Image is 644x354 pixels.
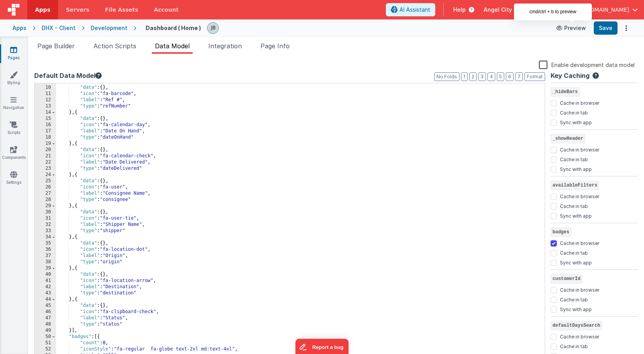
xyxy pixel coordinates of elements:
[551,181,599,190] span: availableFilters
[560,239,599,247] label: Cache in browser
[35,296,56,303] div: 44
[35,197,56,203] div: 28
[35,85,56,91] div: 10
[12,24,26,32] div: Apps
[35,247,56,253] div: 36
[551,274,582,284] span: customerId
[497,72,504,81] button: 5
[146,25,201,31] h4: Dashboard ( Home )
[551,321,602,330] span: defaultDaysSearch
[461,72,468,81] button: 1
[35,228,56,234] div: 33
[560,295,588,303] label: Cache in tab
[560,145,599,153] label: Cache in browser
[469,72,477,81] button: 2
[560,99,599,106] label: Cache in browser
[399,6,430,14] span: AI Assistant
[35,321,56,328] div: 48
[35,240,56,247] div: 35
[551,87,580,97] span: _hideBars
[551,227,571,237] span: badges
[35,153,56,159] div: 21
[35,346,56,352] div: 52
[35,116,56,122] div: 15
[487,72,495,81] button: 4
[260,42,290,50] span: Page Info
[560,305,592,313] label: Sync with app
[35,271,56,278] div: 40
[208,23,218,33] img: 9990944320bbc1bcb8cfbc08cd9c0949
[560,108,588,116] label: Cache in tab
[105,6,139,14] span: File Assets
[524,72,545,81] button: Format
[35,203,56,209] div: 29
[560,211,592,219] label: Sync with app
[91,24,127,32] div: Development
[594,21,618,35] button: Save
[560,258,592,266] label: Sync with app
[66,6,89,14] span: Servers
[35,222,56,228] div: 32
[35,303,56,309] div: 45
[35,315,56,321] div: 47
[35,284,56,290] div: 42
[484,6,638,14] button: Angel City Data — [EMAIL_ADDRESS][DOMAIN_NAME]
[514,4,592,20] div: cmd/ctrl + b to preview
[35,178,56,184] div: 25
[35,91,56,97] div: 11
[386,3,435,16] button: AI Assistant
[35,159,56,166] div: 22
[560,155,588,163] label: Cache in tab
[35,334,56,340] div: 50
[560,332,599,340] label: Cache in browser
[35,278,56,284] div: 41
[539,60,635,69] label: Enable development data model
[35,184,56,190] div: 26
[35,134,56,141] div: 18
[35,259,56,265] div: 38
[35,340,56,346] div: 51
[35,166,56,172] div: 23
[506,72,514,81] button: 6
[42,24,76,32] div: DHX - Client
[35,122,56,128] div: 16
[35,265,56,271] div: 39
[560,118,592,126] label: Sync with app
[551,134,585,143] span: _showHeader
[560,202,588,210] label: Cache in tab
[35,328,56,334] div: 49
[35,109,56,116] div: 14
[478,72,486,81] button: 3
[37,42,75,50] span: Page Builder
[560,165,592,173] label: Sync with app
[155,42,190,50] span: Data Model
[560,342,588,350] label: Cache in tab
[34,71,102,80] button: Default Data Model
[35,97,56,103] div: 12
[35,234,56,240] div: 34
[35,209,56,215] div: 30
[35,103,56,109] div: 13
[35,309,56,315] div: 46
[208,42,242,50] span: Integration
[35,147,56,153] div: 20
[35,172,56,178] div: 24
[35,253,56,259] div: 37
[551,72,589,79] h4: Key Caching
[515,72,523,81] button: 7
[35,190,56,197] div: 27
[35,128,56,134] div: 17
[35,290,56,296] div: 43
[552,22,591,34] button: Preview
[560,285,599,293] label: Cache in browser
[560,248,588,256] label: Cache in tab
[35,215,56,222] div: 31
[560,192,599,200] label: Cache in browser
[453,6,466,14] span: Help
[621,23,632,33] button: Options
[35,141,56,147] div: 19
[35,6,50,14] span: Apps
[93,42,136,50] span: Action Scripts
[484,6,534,14] span: Angel City Data —
[434,72,459,81] button: No Folds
